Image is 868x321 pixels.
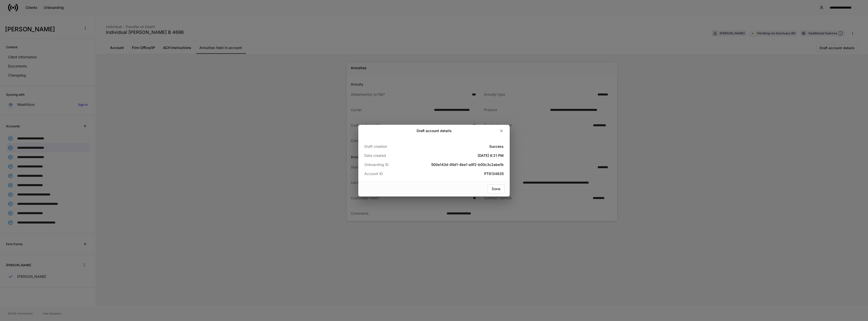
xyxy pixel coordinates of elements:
[411,171,504,176] h5: PT8134835
[411,153,504,158] h5: [DATE] 6:21 PM
[411,162,504,167] h5: 500e143d-95d1-4be1-a9f2-b00c3c2abe1b
[364,153,411,158] p: Date created
[487,184,505,193] button: Done
[492,187,500,191] div: Done
[364,162,411,167] p: Onboarding ID
[417,128,452,133] h2: Draft account details
[411,144,504,149] h5: Success
[364,171,411,176] p: Account ID
[364,144,411,149] p: Draft creation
